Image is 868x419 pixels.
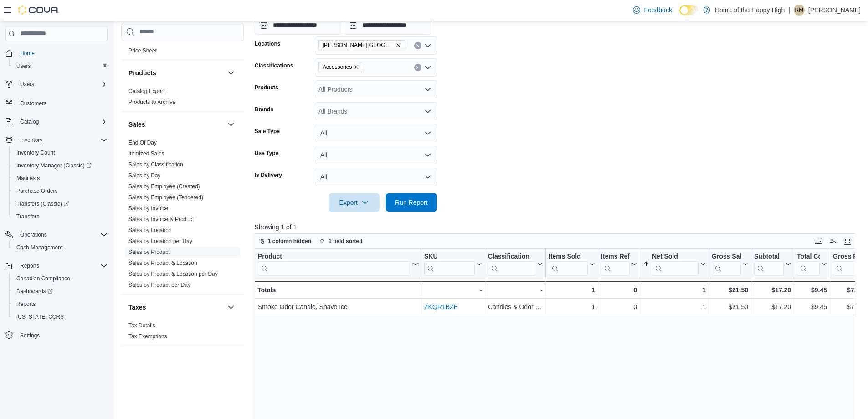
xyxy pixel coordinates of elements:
input: Press the down key to open a popover containing a calendar. [255,16,342,35]
button: Inventory [16,134,46,145]
span: Dashboards [16,288,53,295]
h3: Products [128,68,156,78]
span: Settings [16,330,108,341]
a: Sales by Classification [128,161,183,168]
span: Sales by Classification [128,161,183,168]
span: Sales by Product & Location [128,259,197,267]
span: Customers [16,97,108,109]
div: Total Cost [797,253,820,276]
div: 1 [643,285,706,295]
span: Transfers (Classic) [13,198,108,209]
button: Gross Sales [712,253,748,276]
a: Cash Management [13,242,66,253]
button: Subtotal [754,253,791,276]
button: Reports [9,298,111,310]
button: Transfers [9,210,111,223]
button: Users [2,78,111,91]
button: SKU [424,253,482,276]
a: Sales by Product & Location [128,260,197,266]
span: RM [795,5,804,16]
div: Taxes [121,320,244,346]
span: Accessories [318,62,364,72]
span: Inventory [16,134,108,145]
span: Manifests [13,173,108,184]
span: 1 field sorted [329,238,363,245]
button: Inventory [2,134,111,146]
a: Sales by Location per Day [128,238,192,244]
div: Gross Profit [833,253,856,261]
span: Dashboards [13,286,108,297]
a: Canadian Compliance [13,273,74,284]
a: Sales by Invoice [128,205,168,212]
div: $7.75 [833,301,863,312]
a: Inventory Count [13,147,59,158]
button: Run Report [386,193,437,212]
span: Inventory Manager (Classic) [16,162,92,169]
a: Users [13,61,34,72]
button: Display options [827,236,838,247]
span: Users [13,61,108,72]
label: Use Type [255,150,278,157]
button: Customers [2,96,111,109]
div: Items Ref [601,253,630,276]
a: [US_STATE] CCRS [13,311,67,322]
a: Sales by Employee (Created) [128,183,200,190]
div: 0 [601,285,637,295]
p: Home of the Happy High [715,5,785,16]
h3: Sales [128,120,145,129]
button: Sales [226,119,236,130]
span: Operations [16,229,108,240]
button: Sales [128,120,224,129]
div: $7.75 [833,285,863,295]
button: Settings [2,329,111,342]
div: Items Ref [601,253,630,261]
button: Open list of options [424,64,431,71]
span: Catalog Export [128,88,164,95]
a: Sales by Employee (Tendered) [128,194,203,201]
span: Tax Exemptions [128,333,167,340]
span: Washington CCRS [13,311,108,322]
button: Total Cost [797,253,827,276]
button: Remove Accessories from selection in this group [354,64,359,70]
span: Reports [16,260,108,271]
span: Purchase Orders [13,186,108,197]
a: Settings [16,330,43,341]
div: Subtotal [754,253,784,276]
button: Home [2,47,111,60]
label: Products [255,84,278,91]
div: Totals [257,285,418,295]
span: Sales by Employee (Tendered) [128,194,203,201]
div: $17.20 [754,285,791,295]
button: Inventory Count [9,146,111,159]
div: Total Cost [797,253,820,261]
a: Inventory Manager (Classic) [9,159,111,172]
button: 1 field sorted [316,236,366,247]
span: Sales by Employee (Created) [128,183,200,190]
span: Accessories [323,62,352,72]
button: Net Sold [643,253,706,276]
button: Keyboard shortcuts [813,236,824,247]
div: 1 [549,301,595,312]
span: [PERSON_NAME][GEOGRAPHIC_DATA] - Fire & Flower [323,41,394,50]
nav: Complex example [5,43,108,366]
a: ZKQR1BZE [424,303,458,310]
span: Sales by Location [128,227,172,234]
span: Run Report [395,198,428,207]
button: Catalog [2,115,111,128]
span: Operations [20,231,47,238]
span: Purchase Orders [16,187,58,195]
span: Transfers (Classic) [16,200,69,207]
span: Reports [16,300,36,308]
span: Canadian Compliance [13,273,108,284]
button: Remove Estevan - Estevan Plaza - Fire & Flower from selection in this group [395,42,401,48]
button: All [315,146,437,164]
span: Dark Mode [679,15,680,16]
input: Press the down key to open a popover containing a calendar. [344,16,431,35]
div: Items Sold [549,253,588,276]
span: Catalog [16,116,108,127]
button: Canadian Compliance [9,272,111,285]
span: Cash Management [16,244,62,251]
button: Operations [2,228,111,241]
span: Sales by Location per Day [128,238,192,245]
span: Reports [20,262,39,269]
